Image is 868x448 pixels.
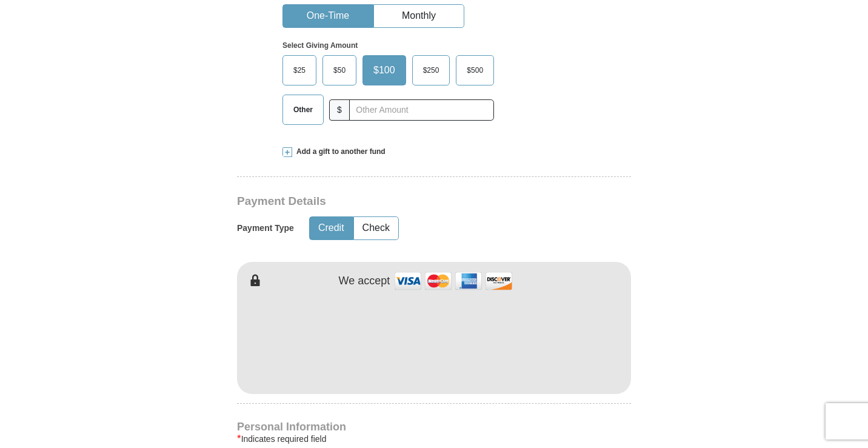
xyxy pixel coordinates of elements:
button: Monthly [374,5,464,27]
span: $100 [367,61,401,79]
button: One-Time [283,5,373,27]
h4: Personal Information [237,422,631,432]
span: Other [287,101,319,119]
span: $500 [461,61,489,79]
div: Indicates required field [237,432,631,446]
span: $250 [417,61,446,79]
img: credit cards accepted [393,268,514,294]
span: $50 [327,61,352,79]
h3: Payment Details [237,195,546,209]
span: $ [329,99,350,121]
input: Other Amount [349,99,494,121]
h4: We accept [339,275,390,288]
strong: Select Giving Amount [282,41,358,50]
button: Credit [310,217,353,239]
h5: Payment Type [237,223,294,233]
span: $25 [287,61,312,79]
button: Check [354,217,398,239]
span: Add a gift to another fund [292,147,386,157]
